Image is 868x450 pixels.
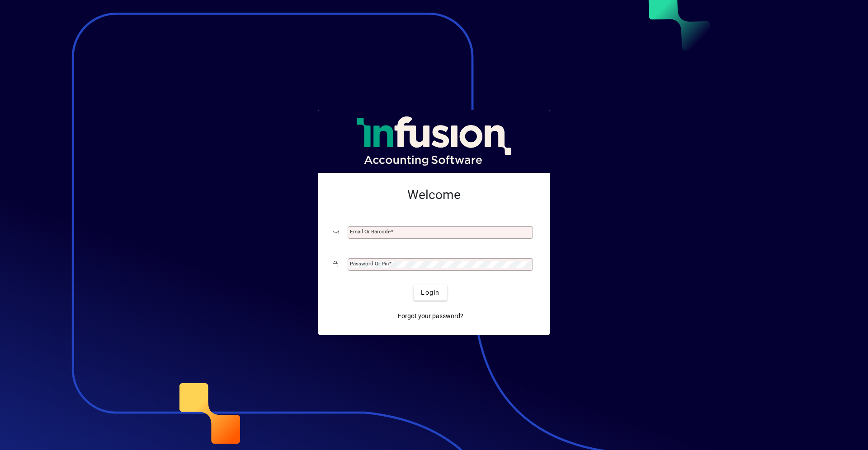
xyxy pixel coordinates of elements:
[350,260,389,267] mat-label: Password or Pin
[350,228,391,235] mat-label: Email or Barcode
[394,308,467,324] a: Forgot your password?
[333,187,535,203] h2: Welcome
[421,288,439,297] span: Login
[398,311,463,321] span: Forgot your password?
[414,284,447,301] button: Login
